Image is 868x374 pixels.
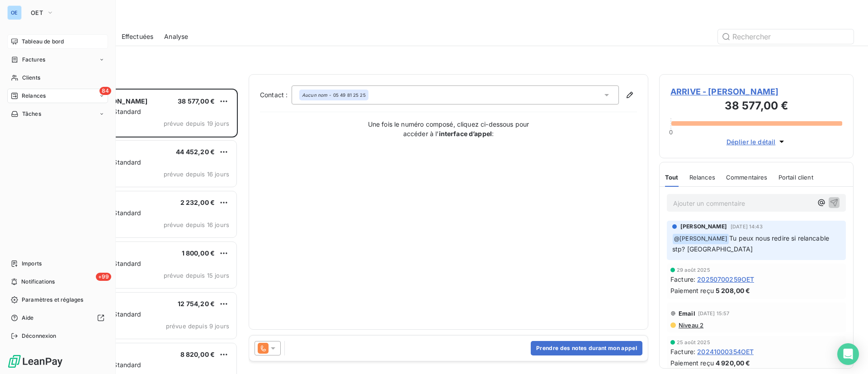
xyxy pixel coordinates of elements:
[22,332,57,340] span: Déconnexion
[679,310,695,317] span: Email
[182,249,215,257] span: 1 800,00 €
[7,5,22,20] div: OE
[22,110,41,118] span: Tâches
[689,174,715,181] span: Relances
[837,343,859,365] div: Open Intercom Messenger
[672,234,831,253] span: Tu peux nous redire si relancable stp? [GEOGRAPHIC_DATA]
[180,350,215,358] span: 8 820,00 €
[678,322,703,329] span: Niveau 2
[164,120,229,127] span: prévue depuis 19 jours
[21,278,55,286] span: Notifications
[7,354,63,369] img: Logo LeanPay
[670,275,695,284] span: Facture :
[670,358,714,368] span: Paiement reçu
[31,9,43,16] span: OET
[718,29,854,44] input: Rechercher
[164,170,229,178] span: prévue depuis 16 jours
[176,148,215,156] span: 44 452,20 €
[22,260,42,268] span: Imports
[670,98,842,116] h3: 38 577,00 €
[22,92,46,100] span: Relances
[726,137,776,147] span: Déplier le détail
[716,358,750,368] span: 4 920,00 €
[164,272,229,279] span: prévue depuis 15 jours
[22,56,45,64] span: Factures
[260,90,292,99] label: Contact :
[166,322,229,330] span: prévue depuis 9 jours
[778,174,813,181] span: Portail client
[22,38,64,46] span: Tableau de bord
[358,119,539,138] p: Une fois le numéro composé, cliquez ci-dessous pour accéder à l’ :
[677,267,710,273] span: 29 août 2025
[122,32,154,41] span: Effectuées
[670,85,842,98] span: ARRIVE - [PERSON_NAME]
[180,199,215,206] span: 2 232,00 €
[677,340,710,345] span: 25 août 2025
[7,311,108,325] a: Aide
[698,311,730,316] span: [DATE] 15:57
[302,92,327,98] em: Aucun nom
[697,347,754,356] span: 20241000354OET
[178,300,215,308] span: 12 754,20 €
[96,273,111,281] span: +99
[22,314,34,322] span: Aide
[22,74,40,82] span: Clients
[665,174,679,181] span: Tout
[22,296,83,304] span: Paramètres et réglages
[673,234,729,244] span: @ [PERSON_NAME]
[439,130,492,137] strong: interface d’appel
[302,92,366,98] div: - 05 49 81 25 25
[43,89,238,374] div: grid
[726,174,768,181] span: Commentaires
[531,341,642,355] button: Prendre des notes durant mon appel
[716,286,750,295] span: 5 208,00 €
[670,286,714,295] span: Paiement reçu
[164,221,229,228] span: prévue depuis 16 jours
[680,223,727,231] span: [PERSON_NAME]
[670,347,695,356] span: Facture :
[164,32,188,41] span: Analyse
[669,128,673,136] span: 0
[697,275,754,284] span: 20250700259OET
[99,87,111,95] span: 84
[731,224,763,229] span: [DATE] 14:43
[724,137,789,147] button: Déplier le détail
[178,97,215,105] span: 38 577,00 €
